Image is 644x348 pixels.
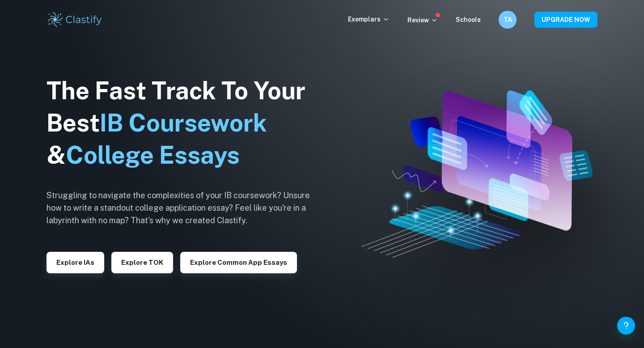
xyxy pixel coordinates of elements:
[456,16,481,23] a: Schools
[47,75,324,171] h1: The Fast Track To Your Best &
[180,258,297,266] a: Explore Common App essays
[180,252,297,273] button: Explore Common App essays
[534,12,597,28] button: UPGRADE NOW
[111,258,173,266] a: Explore TOK
[66,141,240,169] span: College Essays
[503,15,513,25] h6: TA
[47,11,103,29] img: Clastify logo
[47,252,104,273] button: Explore IAs
[47,258,104,266] a: Explore IAs
[348,14,390,24] p: Exemplars
[499,11,517,29] button: TA
[111,252,173,273] button: Explore TOK
[617,317,635,335] button: Help and Feedback
[47,189,324,227] h6: Struggling to navigate the complexities of your IB coursework? Unsure how to write a standout col...
[100,109,267,137] span: IB Coursework
[407,15,438,25] p: Review
[361,90,593,257] img: Clastify hero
